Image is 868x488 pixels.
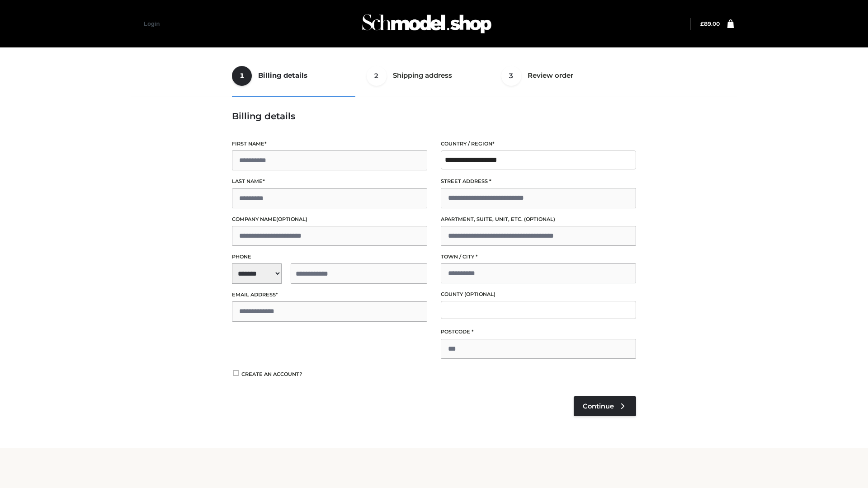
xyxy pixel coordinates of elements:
[232,253,427,261] label: Phone
[276,216,307,222] span: (optional)
[464,291,495,297] span: (optional)
[524,216,555,222] span: (optional)
[232,370,240,376] input: Create an account?
[232,177,427,186] label: Last name
[232,215,427,224] label: Company name
[441,215,636,224] label: Apartment, suite, unit, etc.
[441,253,636,261] label: Town / City
[441,290,636,299] label: County
[700,20,720,27] bdi: 89.00
[574,396,636,416] a: Continue
[232,291,427,299] label: Email address
[144,20,160,27] a: Login
[241,371,302,377] span: Create an account?
[700,20,704,27] span: £
[583,402,614,410] span: Continue
[441,140,636,148] label: Country / Region
[232,111,636,122] h3: Billing details
[232,140,427,148] label: First name
[441,328,636,336] label: Postcode
[359,6,495,42] img: Schmodel Admin 964
[700,20,720,27] a: £89.00
[441,177,636,186] label: Street address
